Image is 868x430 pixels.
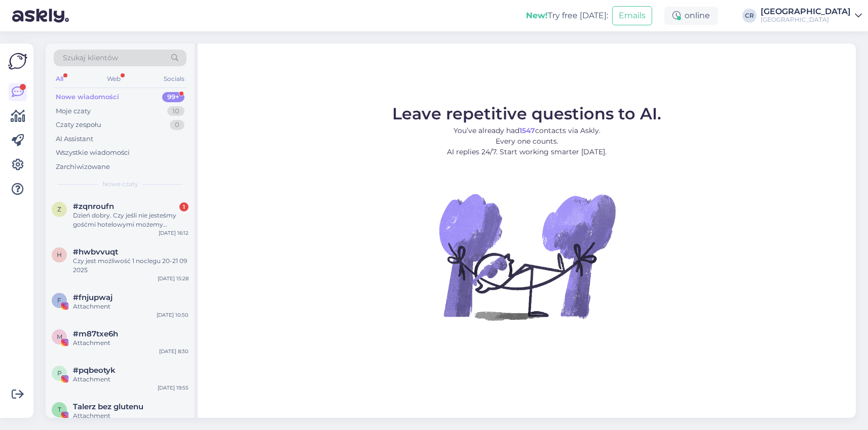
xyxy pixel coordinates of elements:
span: Nowe czaty [102,180,138,189]
b: 1547 [519,126,535,135]
div: [DATE] 16:12 [159,229,188,237]
div: 1 [179,202,188,211]
div: Attachment [73,375,188,384]
span: h [57,251,62,259]
span: Leave repetitive questions to AI. [392,104,661,123]
div: Nowe wiadomości [56,92,119,102]
a: [GEOGRAPHIC_DATA][GEOGRAPHIC_DATA] [761,8,862,24]
div: [GEOGRAPHIC_DATA] [761,8,851,16]
div: Czaty zespołu [56,120,101,130]
span: #hwbvvuqt [73,247,118,256]
span: #m87txe6h [73,329,118,338]
img: Askly Logo [8,52,27,71]
span: #fnjupwaj [73,293,112,302]
span: p [57,369,62,377]
div: AI Assistant [56,134,93,144]
div: Moje czaty [56,106,91,116]
div: [DATE] 10:50 [157,311,188,319]
div: [DATE] 15:28 [158,275,188,282]
div: Dzień dobry. Czy jeśli nie jesteśmy gośćmi hotelowymi możemy skorzystać odpłatnie z basenu? [73,211,188,229]
div: Czy jest możliwość 1 noclegu 20-21 09 2025 [73,256,188,275]
div: 10 [167,106,184,116]
span: z [57,205,61,213]
div: All [54,72,65,85]
div: Attachment [73,302,188,311]
div: CR [742,9,757,23]
button: Emails [612,6,652,25]
div: 0 [170,120,184,130]
span: m [57,333,62,340]
div: [GEOGRAPHIC_DATA] [761,16,851,24]
div: online [664,7,718,25]
div: Zarchiwizowane [56,162,110,172]
div: [DATE] 19:55 [158,384,188,392]
span: Szukaj klientów [63,53,118,63]
span: #pqbeotyk [73,366,116,375]
div: Wszystkie wiadomości [56,148,130,158]
div: Attachment [73,338,188,348]
div: Try free [DATE]: [526,10,608,22]
div: Attachment [73,411,188,420]
span: #zqnroufn [73,202,114,211]
span: T [58,406,61,413]
div: Socials [162,72,186,85]
div: [DATE] 8:30 [159,348,188,355]
img: No Chat active [436,165,618,348]
span: Talerz bez glutenu [73,402,143,411]
p: You’ve already had contacts via Askly. Every one counts. AI replies 24/7. Start working smarter [... [392,125,661,157]
div: 99+ [162,92,184,102]
span: f [57,296,61,304]
div: Web [105,72,123,85]
b: New! [526,11,548,20]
